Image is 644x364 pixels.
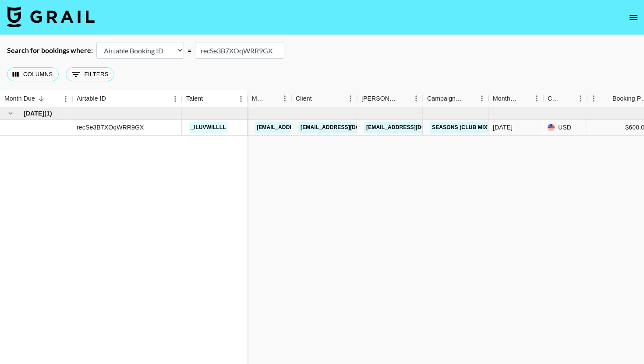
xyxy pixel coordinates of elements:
button: Sort [312,92,324,105]
button: Menu [574,92,587,105]
div: Airtable ID [77,90,106,107]
div: Currency [543,90,587,107]
button: Sort [397,92,410,105]
div: Talent [186,90,203,107]
div: Campaign (Type) [423,90,488,107]
div: Sep '25 [493,123,513,132]
button: Menu [169,92,182,105]
button: Menu [59,92,72,105]
div: = [188,46,191,55]
div: USD [543,120,587,136]
a: [EMAIL_ADDRESS][DOMAIN_NAME] [364,122,462,133]
button: Select columns [7,67,59,81]
button: open drawer [625,9,642,26]
div: Client [291,90,357,107]
div: Manager [252,90,266,107]
span: ( 1 ) [44,109,52,118]
div: Campaign (Type) [427,90,463,107]
div: Month Due [4,90,35,107]
button: Sort [203,93,215,105]
button: Sort [518,92,530,105]
div: recSe3B7XOqWRR9GX [77,123,144,132]
div: Month Due [493,90,518,107]
a: [EMAIL_ADDRESS][DOMAIN_NAME] [298,122,396,133]
div: Currency [548,90,562,107]
div: Booker [357,90,423,107]
button: Menu [587,92,600,105]
button: Show filters [66,67,114,81]
button: Sort [463,92,475,105]
a: _iluvwillll [189,122,228,133]
div: Talent [182,90,248,107]
button: Menu [475,92,488,105]
button: Sort [35,93,47,105]
button: hide children [4,107,17,119]
div: Manager [248,90,291,107]
button: Menu [234,92,248,105]
a: [EMAIL_ADDRESS][DOMAIN_NAME] [255,122,353,133]
div: Search for bookings where: [7,46,93,55]
button: Menu [530,92,543,105]
button: Menu [410,92,423,105]
span: [DATE] [24,109,44,118]
button: Sort [600,92,612,105]
a: seasons (club mix) [430,122,492,133]
button: Menu [344,92,357,105]
button: Menu [278,92,291,105]
button: Sort [266,92,278,105]
div: Airtable ID [72,90,182,107]
button: Sort [562,92,574,105]
img: Grail Talent [7,6,95,27]
button: Sort [106,93,118,105]
div: Month Due [488,90,543,107]
div: Client [296,90,312,107]
div: [PERSON_NAME] [361,90,397,107]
